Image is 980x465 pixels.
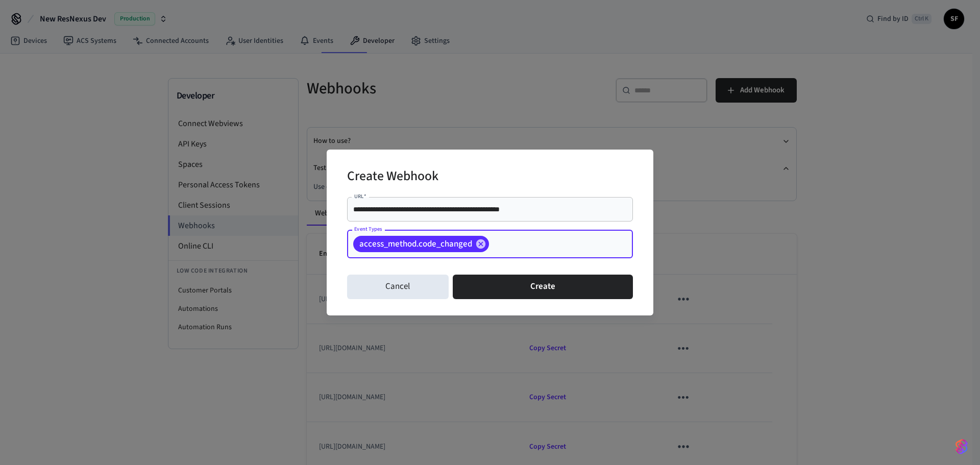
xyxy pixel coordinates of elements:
span: access_method.code_changed [353,239,478,249]
h2: Create Webhook [347,162,438,193]
button: Create [453,275,633,299]
div: access_method.code_changed [353,236,489,252]
img: SeamLogoGradient.69752ec5.svg [955,438,968,455]
button: Cancel [347,275,449,299]
label: Event Types [354,225,382,233]
label: URL [354,192,366,200]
